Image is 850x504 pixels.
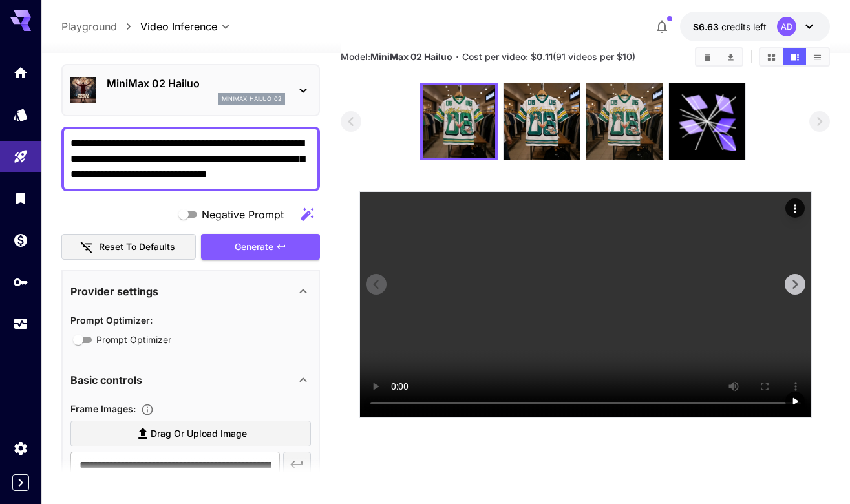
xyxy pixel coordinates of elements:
[693,20,767,34] div: $6.62698
[235,239,273,255] span: Generate
[423,85,495,158] img: +o4uHMAAAAGSURBVAMADNVDhqh5Gd4AAAAASUVORK5CYII=
[504,83,580,160] img: gFTwNAAAABklEQVQDAFMd6fkw+fkcAAAAAElFTkSuQmCC
[96,333,171,346] span: Prompt Optimizer
[13,149,28,165] div: Playground
[721,21,767,32] span: credits left
[586,83,663,160] img: l8ERGgAAAAZJREFUAwBBoOEZb7xjOwAAAABJRU5ErkJggg==
[785,198,805,218] div: Actions
[70,70,311,110] div: MiniMax 02 Hailuominimax_hailuo_02
[61,19,117,34] a: Playground
[13,65,28,81] div: Home
[107,76,285,91] p: MiniMax 02 Hailuo
[70,276,311,307] div: Provider settings
[70,403,136,414] span: Frame Images :
[719,48,742,65] button: Download All
[693,21,721,32] span: $6.63
[783,48,806,65] button: Show videos in video view
[456,49,459,65] p: ·
[680,12,830,41] button: $6.62698AD
[12,474,29,491] button: Expand sidebar
[341,51,452,62] span: Model:
[201,234,320,260] button: Generate
[140,19,217,34] span: Video Inference
[202,207,284,222] span: Negative Prompt
[13,232,28,248] div: Wallet
[13,107,28,123] div: Models
[696,48,719,65] button: Clear videos
[70,372,142,388] p: Basic controls
[222,94,281,103] p: minimax_hailuo_02
[695,47,743,67] div: Clear videosDownload All
[151,426,247,442] span: Drag or upload image
[759,47,830,67] div: Show videos in grid viewShow videos in video viewShow videos in list view
[370,51,452,62] b: MiniMax 02 Hailuo
[785,392,805,411] div: Play video
[537,51,553,62] b: 0.11
[70,284,158,299] p: Provider settings
[61,234,196,260] button: Reset to defaults
[777,17,796,36] div: AD
[70,364,311,395] div: Basic controls
[136,403,159,416] button: Upload frame images.
[61,19,140,34] nav: breadcrumb
[462,51,635,62] span: Cost per video: $ (91 videos per $10)
[13,440,28,456] div: Settings
[70,315,153,326] span: Prompt Optimizer :
[13,274,28,290] div: API Keys
[760,48,783,65] button: Show videos in grid view
[13,316,28,332] div: Usage
[70,421,311,447] label: Drag or upload image
[13,190,28,206] div: Library
[806,48,829,65] button: Show videos in list view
